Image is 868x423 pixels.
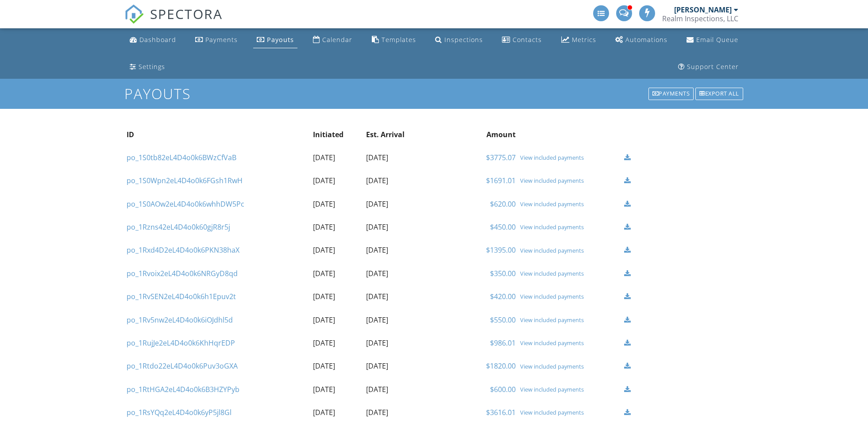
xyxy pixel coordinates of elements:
a: $350.00 [490,269,516,278]
a: po_1Rvoix2eL4D4o0k6NRGyD8qd [127,269,238,278]
a: View included payments [520,154,620,161]
td: [DATE] [364,192,429,215]
div: Export all [695,88,743,100]
a: po_1RvSEN2eL4D4o0k6h1Epuv2t [127,292,236,301]
a: po_1Rv5nw2eL4D4o0k6iOJdhl5d [127,315,233,325]
td: [DATE] [364,308,429,331]
div: Support Center [687,62,739,71]
td: [DATE] [364,169,429,192]
a: po_1S0Wpn2eL4D4o0k6FGsh1RwH [127,176,243,185]
td: [DATE] [311,238,364,261]
a: po_1Rxd4D2eL4D4o0k6PKN38haX [127,245,239,255]
td: [DATE] [311,262,364,285]
th: ID [124,123,311,146]
a: Payouts [253,32,297,48]
a: Payments [648,87,695,101]
div: Templates [382,35,416,44]
a: Calendar [309,32,356,48]
div: Contacts [513,35,542,44]
div: Calendar [322,35,352,44]
div: Automations [625,35,667,44]
td: [DATE] [364,262,429,285]
span: SPECTORA [150,4,223,23]
a: View included payments [520,316,620,323]
div: Payments [648,88,694,100]
div: Email Queue [696,35,738,44]
td: [DATE] [364,285,429,308]
a: $3616.01 [486,408,516,417]
td: [DATE] [364,215,429,238]
a: $550.00 [490,315,516,325]
a: po_1Rzns42eL4D4o0k60gjR8r5j [127,222,230,232]
a: Export all [694,87,744,101]
a: $420.00 [490,292,516,301]
td: [DATE] [311,331,364,354]
a: Contacts [498,32,545,48]
a: po_1RsYQq2eL4D4o0k6yP5jl8Gl [127,408,231,417]
td: [DATE] [311,146,364,169]
img: The Best Home Inspection Software - Spectora [124,4,144,24]
th: Amount [429,123,518,146]
td: [DATE] [311,169,364,192]
a: Templates [368,32,420,48]
th: Est. Arrival [364,123,429,146]
a: po_1S0AOw2eL4D4o0k6whhDW5Pc [127,199,244,209]
td: [DATE] [311,285,364,308]
a: Payments [192,32,241,48]
a: View included payments [520,270,620,277]
div: Metrics [572,35,596,44]
a: Dashboard [126,32,180,48]
a: Email Queue [683,32,742,48]
a: View included payments [520,177,620,184]
a: Inspections [432,32,486,48]
a: po_1S0tb82eL4D4o0k6BWzCfVaB [127,153,236,162]
h1: Payouts [124,86,744,101]
div: View included payments [520,293,620,300]
a: Settings [126,59,169,75]
a: Metrics [558,32,600,48]
a: Support Center [675,59,742,75]
a: View included payments [520,339,620,346]
a: $1395.00 [486,245,516,255]
a: SPECTORA [124,12,223,31]
div: Inspections [444,35,483,44]
td: [DATE] [364,146,429,169]
a: $986.01 [490,338,516,348]
td: [DATE] [311,192,364,215]
div: Payouts [267,35,294,44]
div: Settings [139,62,165,71]
a: View included payments [520,247,620,254]
a: View included payments [520,223,620,231]
div: [PERSON_NAME] [674,5,732,14]
div: Realm Inspections, LLC [662,14,738,23]
div: Payments [205,35,238,44]
a: po_1Rtdo22eL4D4o0k6Puv3oGXA [127,361,238,371]
td: [DATE] [364,238,429,261]
td: [DATE] [364,378,429,401]
td: [DATE] [364,354,429,377]
a: $620.00 [490,199,516,209]
a: View included payments [520,409,620,416]
td: [DATE] [311,215,364,238]
a: View included payments [520,363,620,370]
td: [DATE] [364,331,429,354]
a: $450.00 [490,222,516,232]
div: Dashboard [139,35,176,44]
a: $1820.00 [486,361,516,371]
a: View included payments [520,200,620,208]
td: [DATE] [311,354,364,377]
a: po_1RtHGA2eL4D4o0k6B3HZYPyb [127,385,239,394]
a: View included payments [520,386,620,393]
td: [DATE] [311,308,364,331]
